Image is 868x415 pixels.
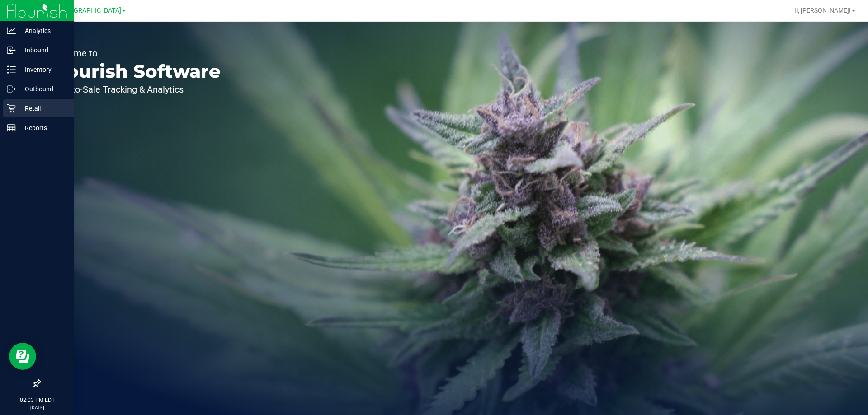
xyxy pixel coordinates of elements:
[16,25,70,36] p: Analytics
[7,104,16,113] inline-svg: Retail
[16,45,70,56] p: Inbound
[49,49,221,58] p: Welcome to
[49,62,221,80] p: Flourish Software
[7,26,16,35] inline-svg: Analytics
[16,84,70,94] p: Outbound
[9,343,36,370] iframe: Resource center
[7,123,16,132] inline-svg: Reports
[16,122,70,133] p: Reports
[16,103,70,114] p: Retail
[49,85,221,94] p: Seed-to-Sale Tracking & Analytics
[4,396,70,404] p: 02:03 PM EDT
[792,7,851,14] span: Hi, [PERSON_NAME]!
[16,64,70,75] p: Inventory
[7,84,16,93] inline-svg: Outbound
[7,65,16,74] inline-svg: Inventory
[7,46,16,55] inline-svg: Inbound
[4,404,70,411] p: [DATE]
[59,7,121,14] span: [GEOGRAPHIC_DATA]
